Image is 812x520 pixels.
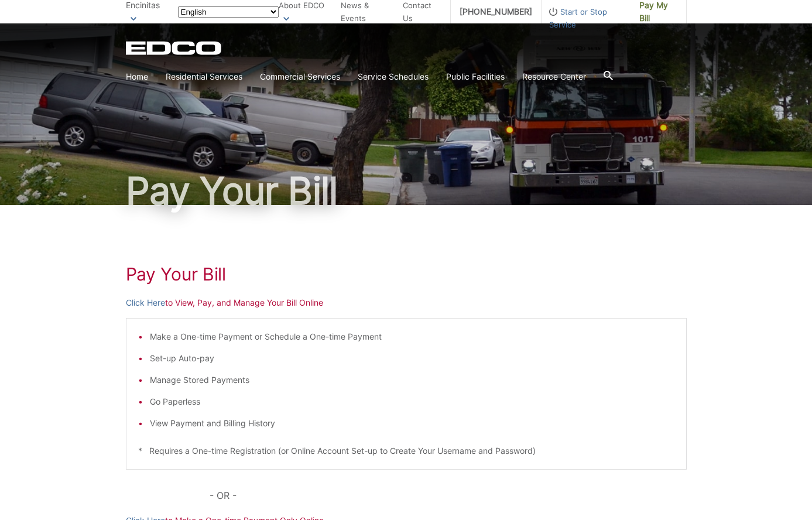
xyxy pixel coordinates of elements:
h1: Pay Your Bill [126,172,687,210]
p: - OR - [210,487,686,504]
li: Manage Stored Payments [150,374,674,386]
a: Resource Center [522,70,586,83]
a: Service Schedules [358,70,429,83]
select: Select a language [178,6,279,18]
li: View Payment and Billing History [150,417,674,430]
a: Click Here [126,296,165,309]
a: EDCD logo. Return to the homepage. [126,41,223,55]
a: Commercial Services [260,70,340,83]
h1: Pay Your Bill [126,264,687,285]
p: * Requires a One-time Registration (or Online Account Set-up to Create Your Username and Password) [138,444,674,457]
p: to View, Pay, and Manage Your Bill Online [126,296,687,309]
li: Set-up Auto-pay [150,352,674,365]
a: Public Facilities [446,70,505,83]
li: Go Paperless [150,395,674,408]
li: Make a One-time Payment or Schedule a One-time Payment [150,330,674,343]
a: Residential Services [166,70,242,83]
a: Home [126,70,148,83]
